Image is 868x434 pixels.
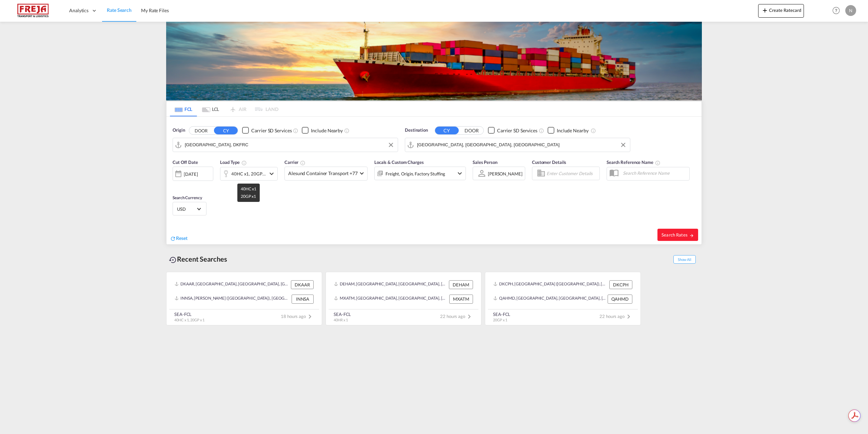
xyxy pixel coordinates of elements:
div: MXATM, Altamira, Mexico, Mexico & Central America, Americas [334,295,448,303]
div: N [845,5,856,16]
md-icon: icon-refresh [170,235,176,242]
div: DEHAM, Hamburg, Germany, Western Europe, Europe [334,280,447,289]
span: Carrier [284,159,305,165]
md-checkbox: Checkbox No Ink [488,127,537,134]
md-icon: Unchecked: Search for CY (Container Yard) services for all selected carriers.Checked : Search for... [293,128,298,133]
span: 22 hours ago [599,314,633,319]
div: DEHAM [449,280,473,289]
span: Sales Person [473,159,497,165]
input: Search by Port [185,140,394,150]
div: [DATE] [173,167,213,181]
md-icon: Your search will be saved by the below given name [655,160,660,166]
button: Clear Input [618,140,628,150]
recent-search-card: DEHAM, [GEOGRAPHIC_DATA], [GEOGRAPHIC_DATA], [GEOGRAPHIC_DATA], [GEOGRAPHIC_DATA] DEHAMMXATM, [GE... [325,272,481,325]
recent-search-card: DKCPH, [GEOGRAPHIC_DATA] ([GEOGRAPHIC_DATA]), [GEOGRAPHIC_DATA], [GEOGRAPHIC_DATA], [GEOGRAPHIC_D... [485,272,641,325]
md-icon: icon-chevron-down [456,169,464,177]
div: [DATE] [184,171,198,177]
div: Carrier SD Services [497,127,537,134]
span: Alesund Container Transport +77 [288,170,358,177]
md-checkbox: Checkbox No Ink [302,127,343,134]
md-icon: icon-plus 400-fg [761,6,769,14]
input: Enter Customer Details [547,168,597,178]
md-icon: icon-chevron-right [465,313,473,321]
div: DKAAR, Aarhus, Denmark, Northern Europe, Europe [175,280,289,289]
div: Carrier SD Services [251,127,292,134]
div: Origin DOOR CY Checkbox No InkUnchecked: Search for CY (Container Yard) services for all selected... [166,117,702,244]
div: SEA-FCL [493,311,510,317]
div: INNSA [292,295,314,303]
div: 40HC x1 20GP x1 [231,169,266,178]
span: Cut Off Date [173,159,198,165]
md-datepicker: Select [173,180,178,189]
span: Customer Details [532,159,566,165]
span: Search Currency [173,195,202,200]
span: Destination [405,127,428,134]
span: Rate Search [107,7,132,13]
div: Include Nearby [311,127,343,134]
span: 40HC x 1, 20GP x 1 [174,318,204,322]
span: Reset [176,235,188,241]
span: Analytics [69,7,88,14]
span: Help [830,5,842,16]
div: DKAAR [291,280,314,289]
div: Freight Origin Factory Stuffing [386,169,445,178]
img: 586607c025bf11f083711d99603023e7.png [10,3,56,18]
img: LCL+%26+FCL+BACKGROUND.png [166,22,702,100]
span: Search Rates [662,232,694,238]
button: DOOR [460,127,484,134]
md-icon: icon-arrow-right [689,233,694,238]
button: Clear Input [386,140,396,150]
div: DKCPH, Copenhagen (Kobenhavn), Denmark, Northern Europe, Europe [493,280,608,289]
span: Locals & Custom Charges [374,159,424,165]
div: Recent Searches [166,251,230,267]
button: icon-plus 400-fgCreate Ratecard [758,4,804,18]
div: QAHMD, Hamad, Qatar, Middle East, Middle East [493,295,606,303]
md-input-container: Fredericia, DKFRC [173,138,398,152]
div: 40HC x1 20GP x1icon-chevron-down [220,167,278,181]
span: Load Type [220,159,247,165]
input: Search by Port [417,140,627,150]
span: Search Reference Name [607,159,660,165]
recent-search-card: DKAAR, [GEOGRAPHIC_DATA], [GEOGRAPHIC_DATA], [GEOGRAPHIC_DATA], [GEOGRAPHIC_DATA] DKAARINNSA, [PE... [166,272,322,325]
span: My Rate Files [141,7,169,13]
md-icon: The selected Trucker/Carrierwill be displayed in the rate results If the rates are from another f... [300,160,305,166]
span: 40HR x 1 [334,318,348,322]
md-tab-item: FCL [170,101,197,116]
div: Include Nearby [557,127,589,134]
span: 20GP x 1 [493,318,507,322]
md-icon: Unchecked: Search for CY (Container Yard) services for all selected carriers.Checked : Search for... [539,128,544,133]
div: SEA-FCL [174,311,204,317]
md-icon: icon-chevron-down [268,170,276,178]
span: 18 hours ago [281,314,314,319]
md-select: Select Currency: $ USDUnited States Dollar [176,204,203,214]
button: Search Ratesicon-arrow-right [657,229,698,241]
div: [PERSON_NAME] [488,171,522,176]
md-select: Sales Person: Nikolaj Korsvold [487,169,523,178]
md-input-container: Quebec City, QC, CAQUE [405,138,630,152]
md-icon: Unchecked: Ignores neighbouring ports when fetching rates.Checked : Includes neighbouring ports w... [591,128,596,133]
md-icon: Unchecked: Ignores neighbouring ports when fetching rates.Checked : Includes neighbouring ports w... [344,128,350,133]
md-checkbox: Checkbox No Ink [242,127,292,134]
div: DKCPH [609,280,632,289]
span: USD [177,206,196,212]
div: Freight Origin Factory Stuffingicon-chevron-down [374,167,466,180]
span: Show All [673,255,696,264]
span: Origin [173,127,185,134]
md-checkbox: Checkbox No Ink [548,127,589,134]
md-icon: icon-backup-restore [169,256,177,264]
span: 22 hours ago [440,314,473,319]
span: 40HC x1 20GP x1 [241,186,256,199]
md-icon: icon-information-outline [241,160,247,166]
md-icon: icon-chevron-right [306,313,314,321]
md-icon: icon-chevron-right [625,313,633,321]
div: Help [830,5,845,17]
div: INNSA, Jawaharlal Nehru (Nhava Sheva), India, Indian Subcontinent, Asia Pacific [175,295,290,303]
div: icon-refreshReset [170,235,188,242]
input: Search Reference Name [619,168,689,178]
button: CY [214,127,238,134]
button: CY [435,127,459,134]
div: SEA-FCL [334,311,351,317]
md-tab-item: LCL [197,101,224,116]
div: QAHMD [608,295,632,303]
